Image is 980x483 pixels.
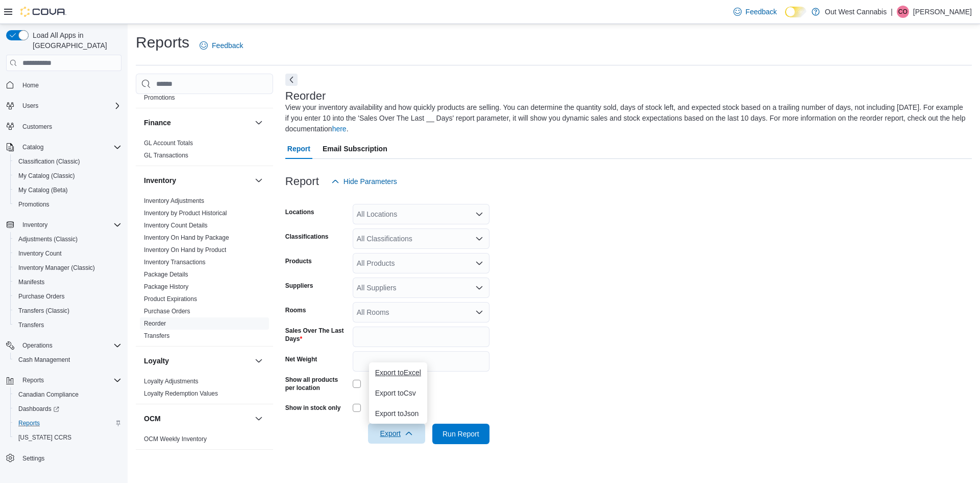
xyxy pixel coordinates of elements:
div: Chad O'Neill [897,6,909,18]
a: [US_STATE] CCRS [14,431,76,444]
span: Inventory Transactions [144,258,206,266]
button: Export toCsv [369,383,427,403]
span: Promotions [14,198,121,211]
span: Users [18,100,121,112]
h3: Inventory [144,175,176,186]
span: Run Report [443,429,479,439]
button: Export toJson [369,403,427,424]
span: Product Expirations [144,295,197,303]
button: Home [2,77,126,92]
span: Promotions [144,94,175,102]
button: Open list of options [475,259,483,267]
p: [PERSON_NAME] [913,6,972,18]
span: Reports [14,417,121,429]
span: Catalog [22,143,43,151]
button: Inventory Manager (Classic) [10,261,126,275]
button: Operations [2,338,126,353]
button: Canadian Compliance [10,387,126,402]
a: Feedback [195,35,247,56]
button: Manifests [10,275,126,289]
button: Run Report [432,424,489,444]
span: Inventory On Hand by Product [144,246,226,254]
span: Feedback [212,40,243,51]
a: OCM Weekly Inventory [144,435,207,443]
button: Promotions [10,197,126,212]
button: Purchase Orders [10,289,126,304]
button: Inventory [253,174,265,187]
button: OCM [144,413,251,424]
button: Classification (Classic) [10,154,126,169]
span: Dashboards [14,403,121,415]
a: Package History [144,283,188,290]
a: here [332,125,347,133]
a: Product Expirations [144,295,197,303]
span: Loyalty Adjustments [144,377,199,385]
button: Reports [10,416,126,430]
button: My Catalog (Beta) [10,183,126,197]
a: Loyalty Redemption Values [144,390,218,397]
a: Canadian Compliance [14,388,83,401]
span: Inventory Manager (Classic) [18,264,95,272]
button: Catalog [2,140,126,154]
a: Classification (Classic) [14,155,84,168]
span: Dashboards [18,405,59,413]
label: Show in stock only [285,404,341,412]
a: Promotions [144,94,175,101]
a: Settings [18,452,48,465]
a: Transfers [14,319,48,331]
span: Transfers (Classic) [18,307,69,315]
button: Catalog [18,141,47,153]
button: Operations [18,339,57,352]
span: CO [898,6,908,18]
a: Purchase Orders [14,290,69,303]
span: Adjustments (Classic) [18,235,78,243]
button: Adjustments (Classic) [10,232,126,246]
h3: OCM [144,413,161,424]
span: My Catalog (Classic) [18,172,75,180]
label: Locations [285,208,314,216]
span: Hide Parameters [344,176,397,187]
span: Dark Mode [785,17,786,18]
span: Manifests [18,278,44,286]
button: My Catalog (Classic) [10,169,126,183]
span: Inventory by Product Historical [144,209,227,217]
span: Export [374,423,419,444]
span: Customers [22,123,52,131]
div: OCM [136,433,273,449]
span: Inventory Count [18,249,62,258]
span: Inventory [18,219,121,231]
span: Reports [18,419,40,427]
button: Next [285,74,298,86]
span: Operations [18,339,121,352]
button: Inventory Count [10,246,126,261]
div: Loyalty [136,375,273,404]
span: Inventory Manager (Classic) [14,262,121,274]
span: Transfers [18,321,44,329]
span: Export to Excel [375,369,421,377]
button: [US_STATE] CCRS [10,430,126,445]
a: Manifests [14,276,48,288]
a: Inventory Count [14,247,66,260]
button: Customers [2,119,126,134]
span: Transfers (Classic) [14,305,121,317]
span: Inventory Count [14,247,121,260]
a: Promotions [14,198,54,211]
div: Finance [136,137,273,166]
button: Users [2,99,126,113]
label: Rooms [285,306,306,314]
button: Open list of options [475,308,483,316]
button: Cash Management [10,353,126,367]
a: Loyalty Adjustments [144,378,199,385]
button: Loyalty [144,356,251,366]
span: Washington CCRS [14,431,121,444]
span: Load All Apps in [GEOGRAPHIC_DATA] [29,30,121,51]
span: Inventory [22,221,47,229]
span: GL Account Totals [144,139,193,147]
a: Customers [18,121,56,133]
button: Finance [253,117,265,129]
a: Cash Management [14,354,74,366]
a: Inventory Count Details [144,222,208,229]
button: Inventory [2,218,126,232]
span: My Catalog (Beta) [14,184,121,196]
span: My Catalog (Beta) [18,186,68,194]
